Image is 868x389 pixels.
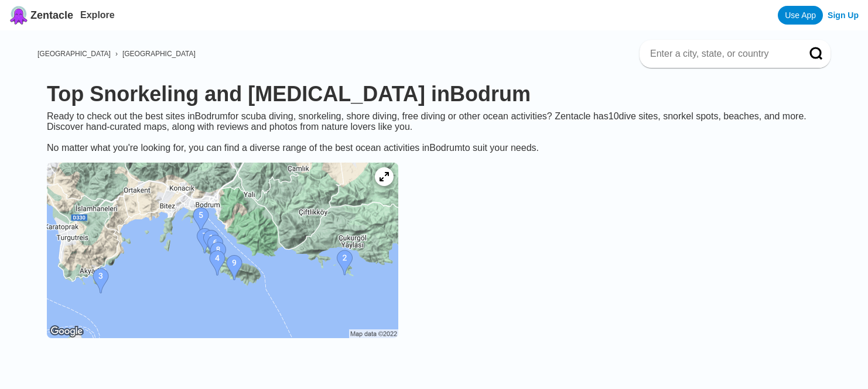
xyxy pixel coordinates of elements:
span: Zentacle [30,9,73,22]
a: Use App [778,6,823,25]
a: Sign Up [828,11,859,20]
span: › [115,50,118,58]
a: Bodrum dive site map [37,153,408,350]
img: Zentacle logo [9,6,28,25]
div: Ready to check out the best sites in Bodrum for scuba diving, snorkeling, shore diving, free divi... [37,111,831,153]
a: Explore [80,10,115,20]
a: Zentacle logoZentacle [9,6,73,25]
a: [GEOGRAPHIC_DATA] [37,50,111,58]
a: [GEOGRAPHIC_DATA] [122,50,196,58]
h1: Top Snorkeling and [MEDICAL_DATA] in Bodrum [47,82,821,106]
input: Enter a city, state, or country [649,48,793,60]
img: Bodrum dive site map [47,163,398,338]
